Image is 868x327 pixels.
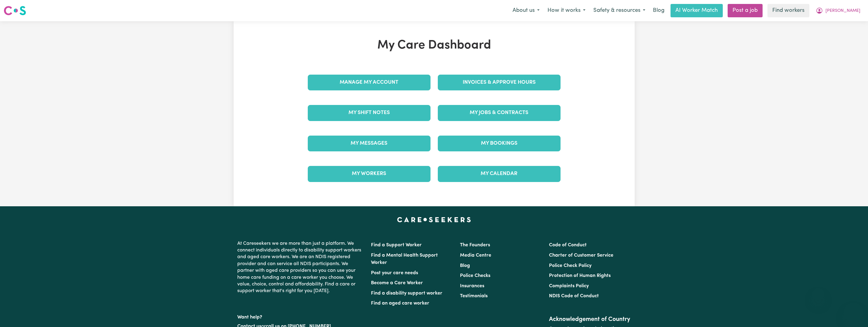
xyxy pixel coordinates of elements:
[460,263,470,268] a: Blog
[671,4,723,17] a: AI Worker Match
[438,136,561,151] a: My Bookings
[237,238,364,297] p: At Careseekers we are more than just a platform. We connect individuals directly to disability su...
[549,294,599,298] a: NDIS Code of Conduct
[460,253,491,258] a: Media Centre
[438,166,561,182] a: My Calendar
[308,136,431,151] a: My Messages
[308,105,431,121] a: My Shift Notes
[460,294,488,298] a: Testimonials
[825,8,860,14] span: [PERSON_NAME]
[371,243,422,248] a: Find a Support Worker
[308,166,431,182] a: My Workers
[371,281,423,285] a: Become a Care Worker
[460,284,484,288] a: Insurances
[549,263,592,268] a: Police Check Policy
[460,273,490,278] a: Police Checks
[371,271,418,275] a: Post your care needs
[397,217,471,222] a: Careseekers home page
[308,75,431,90] a: Manage My Account
[549,243,587,248] a: Code of Conduct
[4,5,26,16] img: Careseekers logo
[589,4,649,17] button: Safety & resources
[438,75,561,90] a: Invoices & Approve Hours
[844,303,863,322] iframe: Button to launch messaging window
[812,4,864,17] button: My Account
[371,301,429,306] a: Find an aged care worker
[304,38,564,53] h1: My Care Dashboard
[549,273,611,278] a: Protection of Human Rights
[509,4,544,17] button: About us
[371,253,438,265] a: Find a Mental Health Support Worker
[728,4,763,17] a: Post a job
[4,4,26,18] a: Careseekers logo
[649,4,668,17] a: Blog
[460,243,490,248] a: The Founders
[549,253,613,258] a: Charter of Customer Service
[371,291,442,296] a: Find a disability support worker
[549,284,589,288] a: Complaints Policy
[438,105,561,121] a: My Jobs & Contracts
[549,316,631,323] h2: Acknowledgement of Country
[544,4,589,17] button: How it works
[812,288,824,300] iframe: Close message
[767,4,809,17] a: Find workers
[237,312,364,321] p: Want help?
